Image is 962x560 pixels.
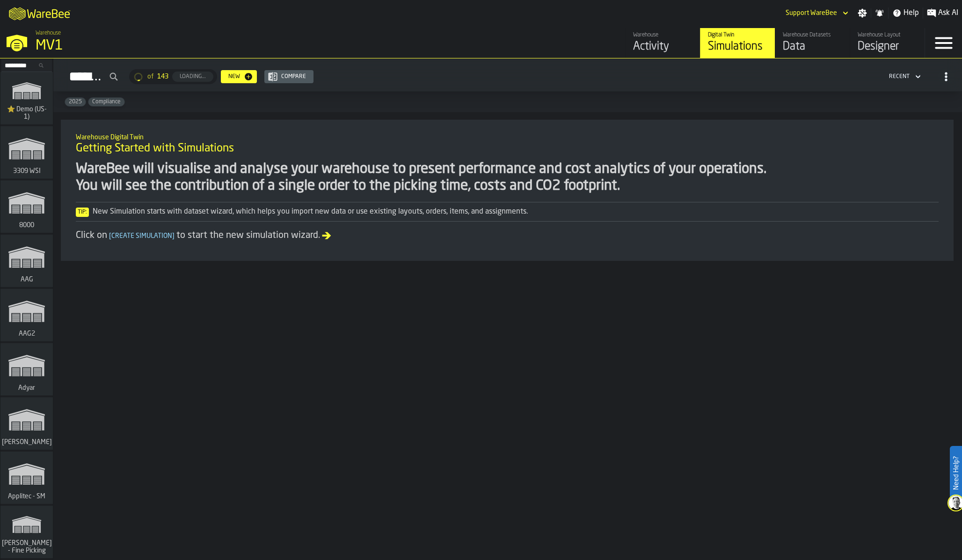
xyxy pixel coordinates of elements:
[782,7,850,19] div: DropdownMenuValue-Support WareBee
[889,73,910,80] div: DropdownMenuValue-4
[786,9,837,17] div: DropdownMenuValue-Support WareBee
[0,452,53,506] a: link-to-/wh/i/662479f8-72da-4751-a936-1d66c412adb4/simulations
[925,28,962,58] label: button-toggle-Menu
[17,222,36,229] span: 8000
[88,99,124,105] span: Compliance
[0,506,53,560] a: link-to-/wh/i/48cbecf7-1ea2-4bc9-a439-03d5b66e1a58/simulations
[76,206,939,217] div: New Simulation starts with dataset wizard, which helps you import new data or use existing layout...
[775,28,850,58] a: link-to-/wh/i/3ccf57d1-1e0c-4a81-a3bb-c2011c5f0d50/data
[0,343,53,397] a: link-to-/wh/i/862141b4-a92e-43d2-8b2b-6509793ccc83/simulations
[938,7,958,19] span: Ask AI
[858,39,917,54] div: Designer
[53,58,962,92] h2: button-Simulations
[76,229,939,242] div: Click on to start the new simulation wizard.
[633,39,692,54] div: Activity
[125,69,221,84] div: ButtonLoadMore-Loading...-Prev-First-Last
[147,73,153,80] span: of
[68,127,946,161] div: title-Getting Started with Simulations
[176,73,210,80] div: Loading...
[854,8,871,18] label: button-toggle-Settings
[11,167,43,175] span: 3309 WSI
[0,126,53,180] a: link-to-/wh/i/d1ef1afb-ce11-4124-bdae-ba3d01893ec0/simulations
[36,30,61,36] span: Warehouse
[107,233,176,239] span: Create Simulation
[65,99,86,105] span: 2025
[172,233,175,239] span: ]
[157,73,168,80] span: 143
[264,70,313,83] button: button-Compare
[76,141,234,156] span: Getting Started with Simulations
[0,72,53,126] a: link-to-/wh/i/103622fe-4b04-4da1-b95f-2619b9c959cc/simulations
[36,37,288,54] div: MV1
[904,7,919,19] span: Help
[625,28,700,58] a: link-to-/wh/i/3ccf57d1-1e0c-4a81-a3bb-c2011c5f0d50/feed/
[783,39,842,54] div: Data
[0,289,53,343] a: link-to-/wh/i/ba0ffe14-8e36-4604-ab15-0eac01efbf24/simulations
[885,71,923,82] div: DropdownMenuValue-4
[6,493,47,500] span: Applitec - SM
[700,28,775,58] a: link-to-/wh/i/3ccf57d1-1e0c-4a81-a3bb-c2011c5f0d50/simulations
[61,120,954,261] div: ItemListCard-
[277,73,310,80] div: Compare
[708,39,767,54] div: Simulations
[172,72,213,82] button: button-Loading...
[889,7,923,19] label: button-toggle-Help
[0,180,53,235] a: link-to-/wh/i/b2e041e4-2753-4086-a82a-958e8abdd2c7/simulations
[0,235,53,289] a: link-to-/wh/i/27cb59bd-8ba0-4176-b0f1-d82d60966913/simulations
[951,447,961,499] label: Need Help?
[76,132,939,141] h2: Sub Title
[225,73,244,80] div: New
[783,32,842,38] div: Warehouse Datasets
[109,233,111,239] span: [
[221,70,257,83] button: button-New
[871,8,888,18] label: button-toggle-Notifications
[76,208,89,217] span: Tip:
[4,106,49,121] span: ⭐ Demo (US-1)
[850,28,925,58] a: link-to-/wh/i/3ccf57d1-1e0c-4a81-a3bb-c2011c5f0d50/designer
[708,32,767,38] div: Digital Twin
[858,32,917,38] div: Warehouse Layout
[16,384,37,392] span: Adyar
[633,32,692,38] div: Warehouse
[17,330,37,337] span: AAG2
[923,7,962,19] label: button-toggle-Ask AI
[19,276,35,283] span: AAG
[0,397,53,452] a: link-to-/wh/i/72fe6713-8242-4c3c-8adf-5d67388ea6d5/simulations
[76,161,939,194] div: WareBee will visualise and analyse your warehouse to present performance and cost analytics of yo...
